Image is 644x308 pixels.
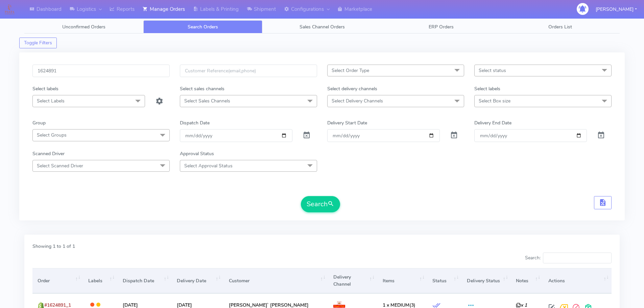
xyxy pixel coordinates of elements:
th: Delivery Date: activate to sort column ascending [172,268,224,293]
th: Delivery Status: activate to sort column ascending [462,268,511,293]
th: Customer: activate to sort column ascending [224,268,328,293]
th: Notes: activate to sort column ascending [511,268,543,293]
label: Dispatch Date [180,119,210,126]
th: Labels: activate to sort column ascending [83,268,117,293]
input: Order Id [32,65,170,77]
span: Sales Channel Orders [300,24,345,30]
label: Select sales channels [180,85,224,92]
button: [PERSON_NAME] [591,2,642,16]
label: Showing 1 to 1 of 1 [32,243,75,250]
th: Status: activate to sort column ascending [427,268,461,293]
label: Select labels [32,85,58,92]
button: Search [301,196,340,212]
input: Search: [543,253,612,263]
span: Select Order Type [332,67,369,74]
label: Select labels [474,85,500,92]
label: Scanned Driver [32,150,65,157]
span: Select Box size [479,98,510,104]
span: Search Orders [188,24,218,30]
th: Dispatch Date: activate to sort column ascending [118,268,172,293]
span: Select Scanned Driver [37,163,83,169]
label: Approval Status [180,150,214,157]
ul: Tabs [24,20,620,33]
span: Orders List [548,24,572,30]
span: Select Groups [37,132,67,138]
th: Order: activate to sort column ascending [32,268,83,293]
label: Group [32,119,46,126]
span: Select Delivery Channels [332,98,383,104]
label: Delivery End Date [474,119,511,126]
th: Items: activate to sort column ascending [377,268,427,293]
span: Select status [479,67,506,74]
span: Select Approval Status [184,163,233,169]
span: Select Sales Channels [184,98,230,104]
th: Actions: activate to sort column ascending [543,268,612,293]
th: Delivery Channel: activate to sort column ascending [328,268,377,293]
input: Customer Reference(email,phone) [180,65,317,77]
span: ERP Orders [429,24,454,30]
span: Unconfirmed Orders [62,24,105,30]
button: Toggle Filters [19,38,57,48]
label: Select delivery channels [327,85,377,92]
span: Select Labels [37,98,65,104]
label: Delivery Start Date [327,119,367,126]
label: Search: [525,253,612,263]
